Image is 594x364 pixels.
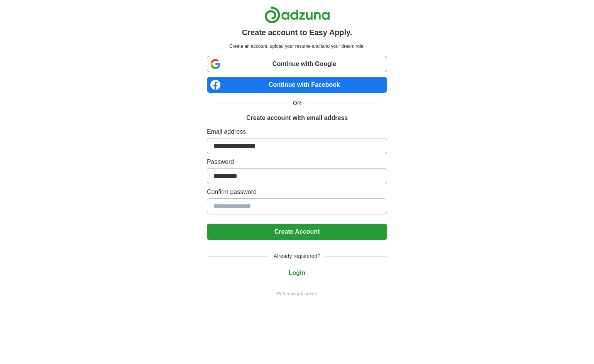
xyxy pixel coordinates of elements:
[264,6,330,24] img: Adzuna logo
[207,270,387,276] a: Login
[207,56,387,72] a: Continue with Google
[246,113,348,123] h1: Create account with email address
[207,290,387,297] a: Return to job advert
[207,187,387,197] label: Confirm password
[207,224,387,240] button: Create Account
[288,99,306,107] span: OR
[207,127,387,136] label: Email address
[207,265,387,281] button: Login
[242,27,352,38] h1: Create account to Easy Apply.
[208,43,386,50] p: Create an account, upload your resume and land your dream role.
[207,157,387,167] label: Password
[207,77,387,93] a: Continue with Facebook
[269,252,325,260] span: Already registered?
